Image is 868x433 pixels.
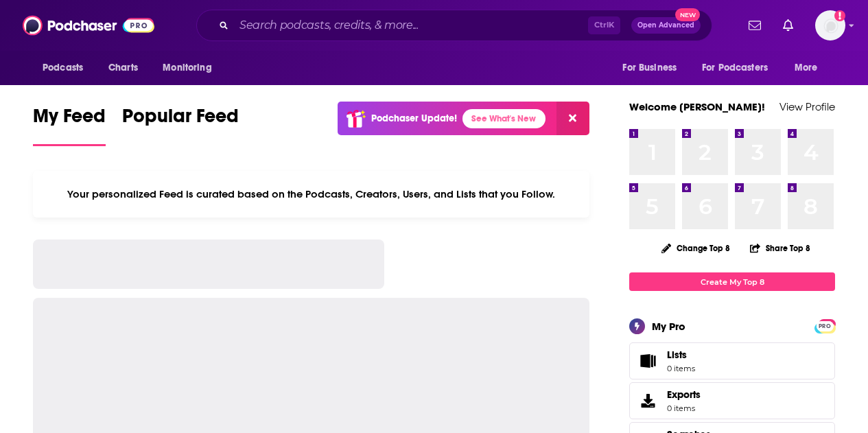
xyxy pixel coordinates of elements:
[667,403,701,413] span: 0 items
[795,58,818,78] span: More
[834,10,845,21] svg: Add a profile image
[613,55,694,81] button: open menu
[196,10,712,41] div: Search podcasts, credits, & more...
[33,104,106,146] a: My Feed
[652,320,685,333] div: My Pro
[23,12,154,38] img: Podchaser - Follow, Share and Rate Podcasts
[777,14,799,37] a: Show notifications dropdown
[371,113,457,124] p: Podchaser Update!
[588,16,620,34] span: Ctrl K
[629,342,835,379] a: Lists
[667,364,695,373] span: 0 items
[122,104,239,136] span: Popular Feed
[637,22,694,29] span: Open Advanced
[462,109,546,128] a: See What's New
[43,58,83,78] span: Podcasts
[122,104,239,146] a: Popular Feed
[815,10,845,40] img: User Profile
[667,388,701,401] span: Exports
[693,55,788,81] button: open menu
[629,382,835,419] a: Exports
[108,58,138,78] span: Charts
[815,10,845,40] button: Show profile menu
[817,320,833,331] a: PRO
[817,321,833,331] span: PRO
[749,235,811,261] button: Share Top 8
[667,349,687,361] span: Lists
[743,14,766,37] a: Show notifications dropdown
[785,55,835,81] button: open menu
[33,55,101,81] button: open menu
[675,8,700,21] span: New
[153,55,229,81] button: open menu
[653,239,738,257] button: Change Top 8
[702,58,768,78] span: For Podcasters
[99,55,146,81] a: Charts
[622,58,677,78] span: For Business
[33,104,106,136] span: My Feed
[667,349,695,361] span: Lists
[631,17,701,34] button: Open AdvancedNew
[33,171,589,218] div: Your personalized Feed is curated based on the Podcasts, Creators, Users, and Lists that you Follow.
[629,272,835,291] a: Create My Top 8
[815,10,845,40] span: Logged in as cgiron
[163,58,211,78] span: Monitoring
[629,100,765,113] a: Welcome [PERSON_NAME]!
[634,351,661,371] span: Lists
[779,100,835,113] a: View Profile
[634,391,661,410] span: Exports
[234,14,588,36] input: Search podcasts, credits, & more...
